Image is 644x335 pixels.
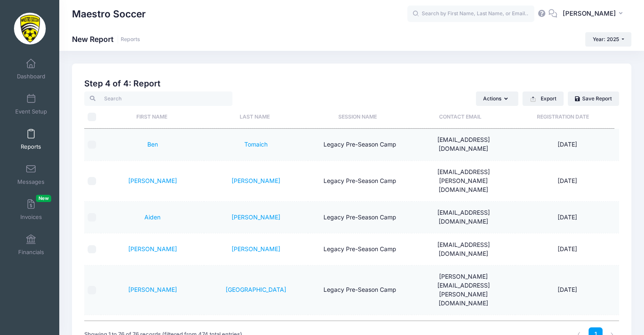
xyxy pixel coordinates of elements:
td: [DATE] [515,266,619,315]
th: Session Name: activate to sort column ascending [306,106,409,128]
a: Dashboard [11,54,51,84]
span: Year: 2025 [593,36,619,42]
span: Financials [18,249,44,256]
span: Messages [17,178,44,185]
a: [PERSON_NAME] [232,213,280,221]
th: Last Name: activate to sort column ascending [203,106,306,128]
a: InvoicesNew [11,195,51,224]
td: [DATE] [515,161,619,202]
a: [PERSON_NAME] [232,245,280,252]
a: Event Setup [11,89,51,119]
a: [PERSON_NAME] [232,177,280,184]
a: Messages [11,160,51,189]
button: Year: 2025 [585,32,631,47]
a: [PERSON_NAME] [128,177,177,184]
td: [EMAIL_ADDRESS][DOMAIN_NAME] [412,129,515,161]
td: Legacy Pre-Season Camp [308,129,412,161]
h2: Step 4 of 4: Report [84,79,619,89]
a: [PERSON_NAME] [128,286,177,293]
span: [PERSON_NAME] [563,9,616,18]
a: Reports [11,125,51,154]
td: Legacy Pre-Season Camp [308,233,412,265]
button: [PERSON_NAME] [557,4,631,24]
span: Reports [21,143,41,150]
td: [PERSON_NAME][EMAIL_ADDRESS][PERSON_NAME][DOMAIN_NAME] [412,266,515,315]
td: [EMAIL_ADDRESS][DOMAIN_NAME] [412,233,515,265]
a: [PERSON_NAME] [128,245,177,252]
td: Legacy Pre-Season Camp [308,161,412,202]
img: Maestro Soccer [14,13,46,44]
a: Financials [11,230,51,260]
th: First Name: activate to sort column ascending [100,106,203,128]
h1: Maestro Soccer [72,4,146,24]
button: Export [522,91,564,106]
input: Search by First Name, Last Name, or Email... [407,6,534,22]
h1: New Report [72,35,140,44]
td: [DATE] [515,202,619,233]
a: Aiden [144,213,160,221]
td: [EMAIL_ADDRESS][PERSON_NAME][DOMAIN_NAME] [412,161,515,202]
td: Legacy Pre-Season Camp [308,202,412,233]
span: Invoices [20,213,42,221]
span: New [36,195,51,202]
a: [GEOGRAPHIC_DATA] [226,286,286,293]
a: Tomaich [244,141,268,148]
span: Dashboard [17,73,45,80]
th: Registration Date: activate to sort column ascending [511,106,614,128]
th: Contact Email: activate to sort column ascending [409,106,512,128]
a: Save Report [568,91,619,106]
td: Legacy Pre-Season Camp [308,266,412,315]
a: Ben [147,141,158,148]
input: Search [84,91,232,106]
td: [DATE] [515,233,619,265]
button: Actions [476,91,518,106]
a: Reports [121,36,140,43]
td: [DATE] [515,129,619,161]
td: [EMAIL_ADDRESS][DOMAIN_NAME] [412,202,515,233]
span: Event Setup [15,108,47,115]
